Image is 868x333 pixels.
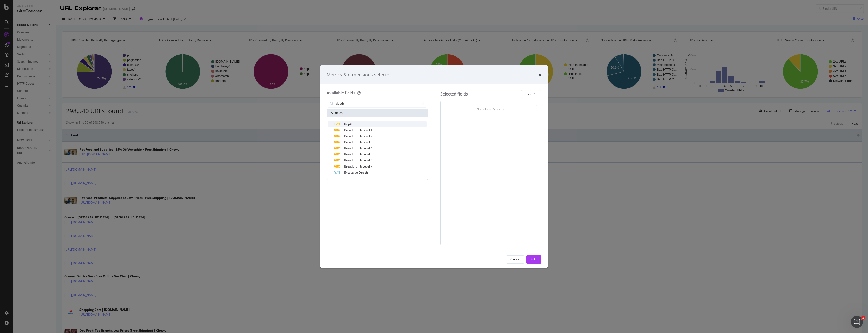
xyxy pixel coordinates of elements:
span: Breadcrumb [344,128,363,132]
div: Build [530,257,537,261]
button: Cancel [506,255,524,264]
div: Available fields [327,90,355,96]
span: 5 [371,152,372,156]
div: Selected fields [440,91,468,97]
div: times [538,72,541,78]
span: Level [363,158,371,162]
span: 2 [371,134,372,138]
span: Depth [344,122,354,126]
span: Level [363,164,371,169]
span: Level [363,134,371,138]
span: Breadcrumb [344,152,363,156]
div: modal [320,65,548,268]
span: Breadcrumb [344,158,363,162]
span: Level [363,146,371,150]
div: Clear All [525,92,537,96]
span: 1 [371,128,372,132]
span: 6 [371,158,372,162]
span: Breadcrumb [344,134,363,138]
span: Level [363,152,371,156]
button: Clear All [521,90,541,98]
span: 4 [371,146,372,150]
span: Depth [359,170,368,175]
span: Breadcrumb [344,140,363,144]
span: 1 [861,316,865,320]
span: Level [363,128,371,132]
div: All fields [327,109,428,117]
div: Metrics & dimensions selector [327,72,391,78]
span: Breadcrumb [344,146,363,150]
iframe: Intercom live chat [851,316,863,328]
span: Excessive [344,170,359,175]
button: Build [526,255,541,264]
input: Search by field name [335,100,419,107]
span: 3 [371,140,372,144]
div: No Column Selected [477,107,505,111]
div: Cancel [510,257,520,261]
span: Breadcrumb [344,164,363,169]
span: Level [363,140,371,144]
span: 7 [371,164,372,169]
